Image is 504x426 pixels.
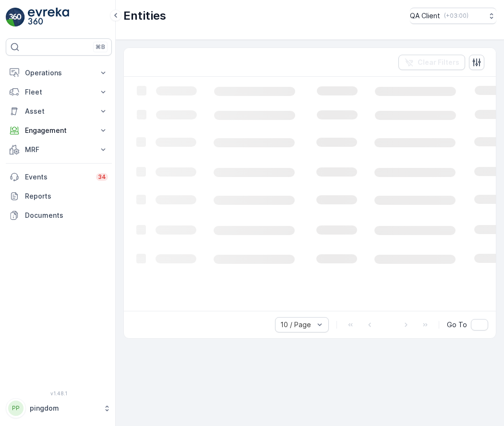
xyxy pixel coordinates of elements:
p: Clear Filters [418,58,459,67]
button: Clear Filters [398,55,465,70]
button: MRF [6,140,112,159]
p: Engagement [25,126,93,135]
p: MRF [25,145,93,154]
button: Asset [6,102,112,121]
a: Events34 [6,167,112,187]
p: Entities [123,8,166,24]
img: logo [6,8,25,27]
p: Reports [25,191,108,201]
button: Engagement [6,121,112,140]
img: logo_light-DOdMpM7g.png [28,8,69,27]
p: 34 [98,173,106,181]
a: Documents [6,206,112,225]
button: QA Client(+03:00) [410,8,496,24]
p: ( +03:00 ) [444,12,468,20]
div: PP [8,401,24,416]
span: Go To [447,320,467,330]
a: Reports [6,187,112,206]
p: ⌘B [96,43,105,51]
p: Asset [25,106,93,116]
p: pingdom [30,403,98,413]
p: Fleet [25,87,93,97]
p: QA Client [410,11,440,21]
button: PPpingdom [6,398,112,418]
p: Events [25,172,90,182]
button: Operations [6,63,112,83]
span: v 1.48.1 [6,390,112,396]
p: Operations [25,68,93,78]
button: Fleet [6,83,112,102]
p: Documents [25,211,108,220]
